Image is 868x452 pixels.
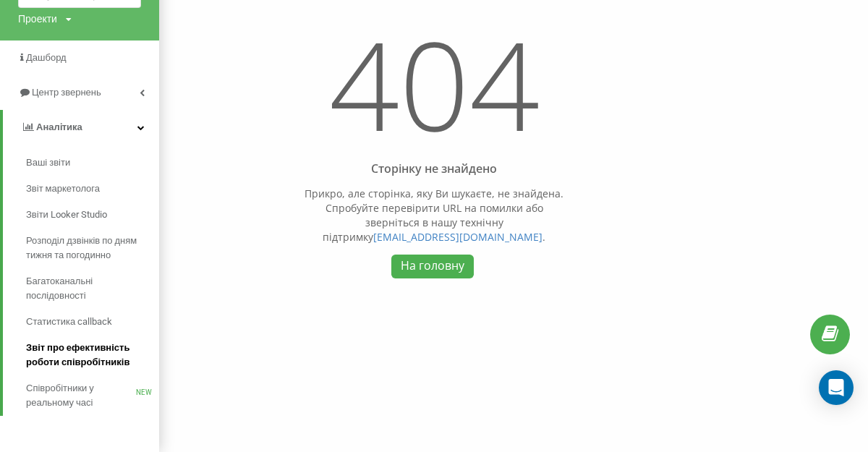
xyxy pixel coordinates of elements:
[26,309,159,335] a: Статистика callback
[26,176,159,202] a: Звіт маркетолога
[26,381,136,410] span: Співробітники у реальному часі
[26,335,159,375] a: Звіт про ефективність роботи співробітників
[26,315,112,329] span: Статистика callback
[26,375,159,416] a: Співробітники у реальному часіNEW
[299,162,569,176] div: Сторінку не знайдено
[3,110,159,145] a: Аналiтика
[26,155,70,170] span: Ваші звіти
[18,12,57,26] div: Проекти
[299,187,569,244] p: Прикро, але сторінка, яку Ви шукаєте, не знайдена. Спробуйте перевірити URL на помилки або зверні...
[26,268,159,309] a: Багатоканальні послідовності
[391,255,473,278] a: На головну
[26,274,152,303] span: Багатоканальні послідовності
[26,52,67,63] span: Дашборд
[26,228,159,268] a: Розподіл дзвінків по дням тижня та погодинно
[32,87,101,98] span: Центр звернень
[299,4,569,176] h1: 404
[26,234,152,263] span: Розподіл дзвінків по дням тижня та погодинно
[26,208,107,222] span: Звіти Looker Studio
[26,150,159,176] a: Ваші звіти
[36,121,82,132] span: Аналiтика
[819,370,854,405] div: Open Intercom Messenger
[26,182,100,196] span: Звіт маркетолога
[26,341,152,370] span: Звіт про ефективність роботи співробітників
[373,230,542,244] a: [EMAIL_ADDRESS][DOMAIN_NAME]
[26,202,159,228] a: Звіти Looker Studio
